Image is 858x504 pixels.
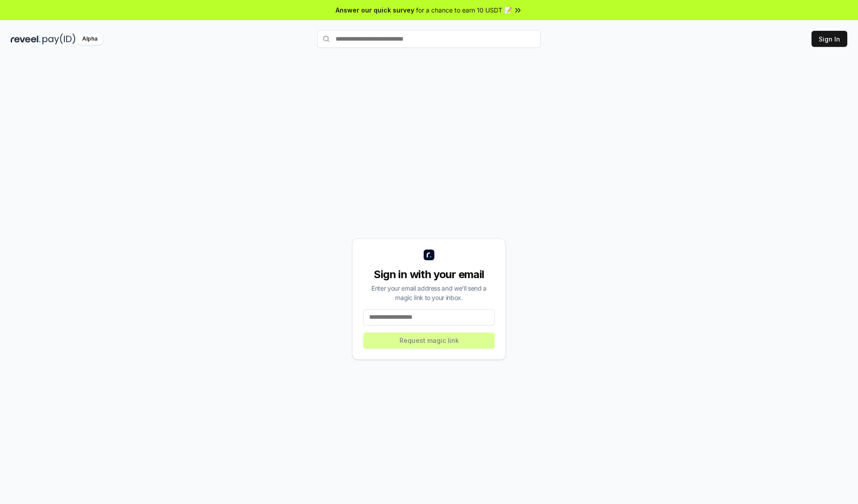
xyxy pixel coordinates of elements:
img: logo_small [424,250,434,260]
button: Sign In [812,31,847,47]
span: Answer our quick survey [336,5,414,15]
div: Enter your email address and we’ll send a magic link to your inbox. [363,283,495,302]
img: reveel_dark [11,33,41,45]
div: Sign in with your email [363,267,495,282]
div: Alpha [77,33,102,45]
img: pay_id [42,33,76,45]
span: for a chance to earn 10 USDT 📝 [416,5,512,15]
